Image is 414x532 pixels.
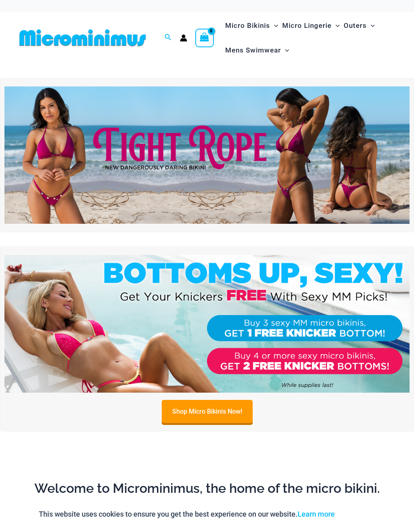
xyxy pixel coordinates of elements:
img: Tight Rope Pink Bikini [4,86,410,224]
span: Menu Toggle [367,15,375,36]
span: Micro Lingerie [282,15,332,36]
a: Account icon link [180,34,187,42]
a: Search icon link [165,33,172,43]
span: Menu Toggle [270,15,278,36]
button: Accept [341,505,375,524]
a: Micro LingerieMenu ToggleMenu Toggle [280,13,342,38]
span: Micro Bikinis [225,15,270,36]
a: Micro BikinisMenu ToggleMenu Toggle [223,13,280,38]
nav: Site Navigation [222,12,398,64]
img: Buy 3 or 4 Bikinis Get Free Knicker Promo [4,255,410,393]
span: Menu Toggle [281,40,289,61]
a: Shop Micro Bikinis Now! [162,400,253,423]
span: Mens Swimwear [225,40,281,61]
h2: Welcome to Microminimus, the home of the micro bikini. [22,480,392,497]
a: Mens SwimwearMenu ToggleMenu Toggle [223,38,291,63]
span: Outers [344,15,367,36]
a: View Shopping Cart, empty [195,29,214,47]
a: Learn more [298,510,335,518]
a: OutersMenu ToggleMenu Toggle [342,13,377,38]
img: MM SHOP LOGO FLAT [16,29,149,47]
span: Menu Toggle [332,15,340,36]
p: This website uses cookies to ensure you get the best experience on our website. [39,508,335,520]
